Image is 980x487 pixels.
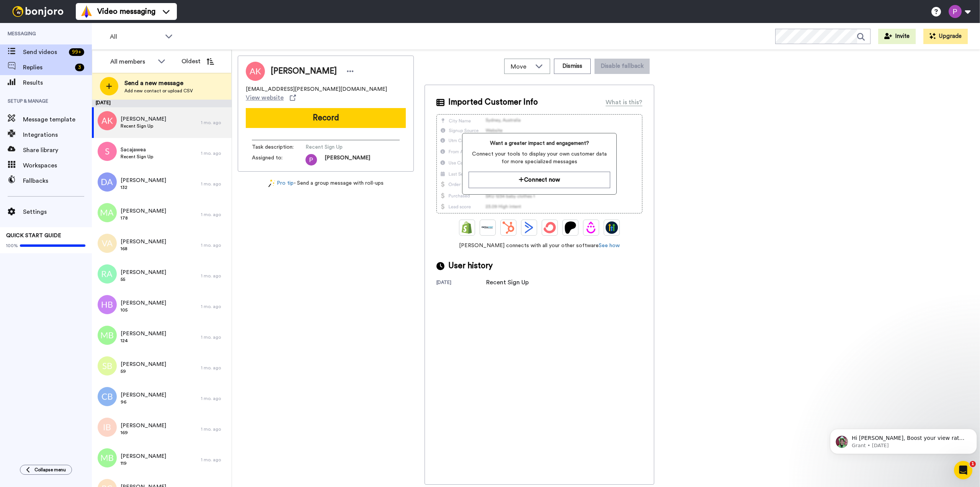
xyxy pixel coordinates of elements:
span: 124 [121,338,166,344]
span: Fallbacks [23,176,92,185]
img: hb.png [98,295,117,314]
a: See how [599,243,620,248]
img: ACg8ocJ3rfAAadIKLrUGQajlb6Yoca1CSOCD4Ohk-7gfG3yIGQjL3g=s96-c [305,154,317,166]
img: bj-logo-header-white.svg [9,6,67,17]
div: 3 [75,64,84,71]
a: Pro tip [268,179,294,187]
span: [PERSON_NAME] [121,330,166,338]
span: Want a greater impact and engagement? [469,139,610,147]
span: Workspaces [23,161,92,170]
img: Shopify [461,221,473,234]
img: ak.png [98,111,117,130]
span: [PERSON_NAME] [121,453,166,460]
button: Collapse menu [20,465,72,475]
span: [PERSON_NAME] [121,299,166,307]
div: 1 mo. ago [201,334,228,340]
div: [DATE] [92,100,232,107]
div: 99 + [69,48,84,56]
span: 119 [121,460,166,466]
button: Dismiss [554,59,591,74]
span: Replies [23,63,72,72]
img: da.png [98,172,117,192]
span: 100% [6,243,18,249]
img: vm-color.svg [80,5,93,18]
span: [PERSON_NAME] [325,154,370,166]
span: 96 [121,399,166,405]
span: Collapse menu [34,467,66,473]
span: Assigned to: [252,154,305,166]
button: Connect now [469,172,610,188]
div: - Send a group message with roll-ups [238,179,414,187]
div: All members [110,57,154,66]
div: 1 mo. ago [201,395,228,402]
span: User history [448,260,493,272]
img: mb.png [98,326,117,345]
img: va.png [98,234,117,253]
iframe: Intercom live chat [954,461,972,479]
div: 1 mo. ago [201,242,228,248]
div: 1 mo. ago [201,273,228,279]
img: Patreon [564,221,577,234]
img: ma.png [98,203,117,222]
img: ra.png [98,264,117,284]
button: Upgrade [923,29,968,44]
div: 1 mo. ago [201,303,228,310]
iframe: Intercom notifications message [827,413,980,466]
button: Disable fallback [595,59,650,74]
span: [PERSON_NAME] [121,115,166,123]
span: [PERSON_NAME] [121,269,166,276]
span: QUICK START GUIDE [6,233,61,238]
span: [PERSON_NAME] [271,66,337,77]
div: 1 mo. ago [201,426,228,432]
img: Ontraport [482,221,494,234]
span: 132 [121,184,166,190]
button: Record [246,108,406,128]
span: Move [511,62,531,71]
div: 1 mo. ago [201,457,228,463]
button: Oldest [176,54,220,69]
img: Image of Anil Kumar [246,62,265,81]
span: Results [23,78,92,87]
img: s.png [98,142,117,161]
span: Recent Sign Up [121,154,153,160]
div: 1 mo. ago [201,365,228,371]
span: Sacajawea [121,146,153,154]
span: Settings [23,207,92,216]
span: Recent Sign Up [121,123,166,129]
span: [PERSON_NAME] [121,177,166,184]
span: Imported Customer Info [448,97,538,108]
span: [PERSON_NAME] [121,391,166,399]
span: Recent Sign Up [305,143,378,151]
img: Drip [585,221,597,234]
div: 1 mo. ago [201,212,228,218]
span: Integrations [23,130,92,139]
span: Share library [23,146,92,155]
img: sb.png [98,356,117,375]
img: cb.png [98,387,117,406]
span: [PERSON_NAME] connects with all your other software [436,242,642,249]
span: Task description : [252,143,305,151]
span: 169 [121,430,166,436]
span: 168 [121,246,166,252]
span: [PERSON_NAME] [121,238,166,246]
span: All [110,32,161,41]
div: What is this? [606,98,642,107]
div: 1 mo. ago [201,150,228,156]
span: 59 [121,368,166,374]
span: [PERSON_NAME] [121,207,166,215]
img: ConvertKit [544,221,556,234]
img: Hubspot [502,221,514,234]
button: Invite [878,29,916,44]
div: Recent Sign Up [486,278,529,287]
span: 55 [121,276,166,282]
span: [PERSON_NAME] [121,422,166,430]
span: Add new contact or upload CSV [124,88,193,94]
img: magic-wand.svg [268,179,275,187]
img: mb.png [98,448,117,467]
span: Message template [23,115,92,124]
